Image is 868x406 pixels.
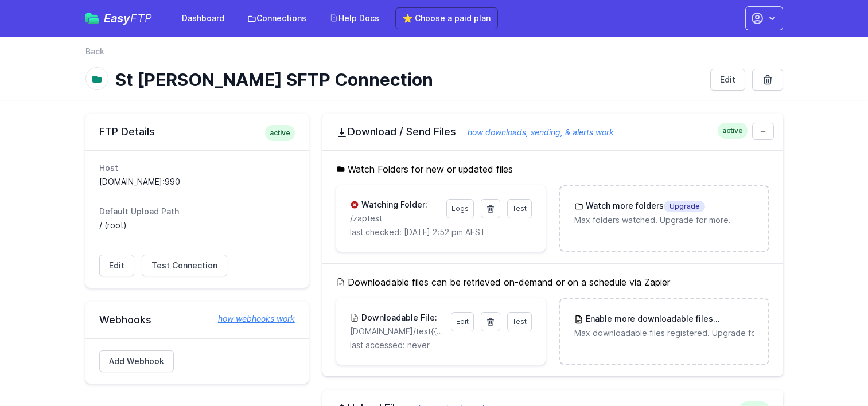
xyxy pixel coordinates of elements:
[99,176,295,188] dd: [DOMAIN_NAME]:990
[336,125,769,139] h2: Download / Send Files
[336,162,769,176] h5: Watch Folders for new or updated files
[99,162,295,174] dt: Host
[456,127,614,137] a: how downloads, sending, & alerts work
[507,199,532,218] a: Test
[104,13,152,24] span: Easy
[574,214,754,226] p: Max folders watched. Upgrade for more.
[99,206,295,217] dt: Default Upload Path
[350,326,444,337] p: [DOMAIN_NAME]/test{{mm}}
[85,46,783,64] nav: Breadcrumb
[664,201,705,212] span: Upgrade
[512,204,527,213] span: Test
[99,350,174,372] a: Add Webhook
[336,275,769,289] h5: Downloadable files can be retrieved on-demand or on a schedule via Zapier
[451,312,474,331] a: Edit
[560,299,768,353] a: Enable more downloadable filesUpgrade Max downloadable files registered. Upgrade for more.
[207,313,295,325] a: how webhooks work
[350,227,532,238] p: last checked: [DATE] 2:52 pm AEST
[713,314,754,325] span: Upgrade
[115,69,701,90] h1: St [PERSON_NAME] SFTP Connection
[710,69,745,91] a: Edit
[560,186,768,240] a: Watch more foldersUpgrade Max folders watched. Upgrade for more.
[265,125,295,141] span: active
[359,199,427,210] h3: Watching Folder:
[85,13,99,24] img: easyftp_logo.png
[240,8,313,29] a: Connections
[507,312,532,331] a: Test
[718,123,748,139] span: active
[99,220,295,231] dd: / (root)
[142,255,227,276] a: Test Connection
[85,13,152,24] a: EasyFTP
[99,125,295,139] h2: FTP Details
[359,312,437,323] h3: Downloadable File:
[350,213,439,224] p: zaptest
[175,8,231,29] a: Dashboard
[99,313,295,327] h2: Webhooks
[583,313,754,325] h3: Enable more downloadable files
[512,317,527,326] span: Test
[322,8,386,29] a: Help Docs
[151,260,217,271] span: Test Connection
[99,255,134,276] a: Edit
[130,11,152,25] span: FTP
[350,339,532,351] p: last accessed: never
[395,7,498,29] a: ⭐ Choose a paid plan
[574,327,754,339] p: Max downloadable files registered. Upgrade for more.
[85,46,104,57] a: Back
[583,200,705,212] h3: Watch more folders
[446,199,474,218] a: Logs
